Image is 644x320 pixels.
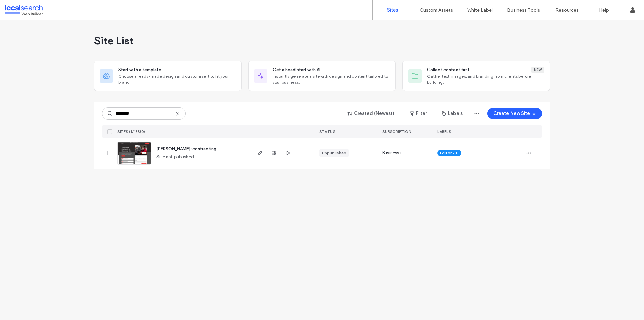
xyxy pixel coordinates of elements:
[382,129,411,134] span: SUBSCRIPTION
[156,154,194,161] span: Site not published
[94,61,241,91] div: Start with a templateChoose a ready-made design and customize it to fit your brand.
[531,67,544,73] div: New
[555,7,579,13] label: Resources
[437,129,451,134] span: LABELS
[507,7,540,13] label: Business Tools
[387,7,398,13] label: Sites
[487,108,542,119] button: Create New Site
[436,108,469,119] button: Labels
[273,73,390,85] span: Instantly generate a site with design and content tailored to your business.
[319,129,335,134] span: STATUS
[118,73,236,85] span: Choose a ready-made design and customize it to fit your brand.
[322,150,346,156] div: Unpublished
[94,34,134,47] span: Site List
[117,129,145,134] span: SITES (1/13330)
[420,7,453,13] label: Custom Assets
[403,108,433,119] button: Filter
[248,61,396,91] div: Get a head start with AIInstantly generate a site with design and content tailored to your business.
[15,5,29,11] span: Help
[599,7,609,13] label: Help
[156,146,216,151] a: [PERSON_NAME]-contracting
[402,61,550,91] div: Collect content firstNewGather text, images, and branding from clients before building.
[382,150,402,156] span: Business+
[440,150,459,156] span: Editor 2.0
[427,66,470,73] span: Collect content first
[273,66,320,73] span: Get a head start with AI
[342,108,400,119] button: Created (Newest)
[467,7,493,13] label: White Label
[118,66,161,73] span: Start with a template
[427,73,544,85] span: Gather text, images, and branding from clients before building.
